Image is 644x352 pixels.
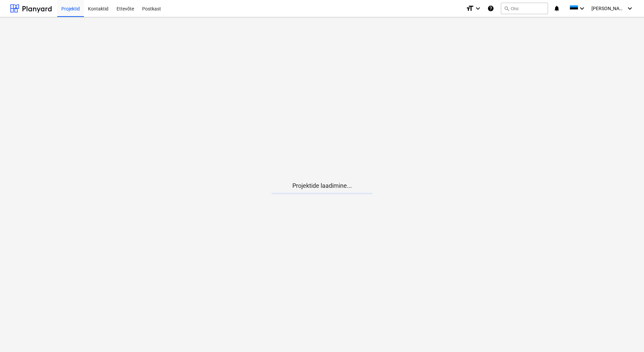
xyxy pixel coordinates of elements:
p: Projektide laadimine... [271,182,373,190]
i: Abikeskus [487,4,494,12]
i: keyboard_arrow_down [578,4,586,12]
span: search [504,6,509,11]
i: keyboard_arrow_down [626,4,634,12]
button: Otsi [501,3,548,14]
i: keyboard_arrow_down [474,4,482,12]
span: [PERSON_NAME] [591,6,625,11]
i: format_size [466,4,474,12]
i: notifications [553,4,560,12]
